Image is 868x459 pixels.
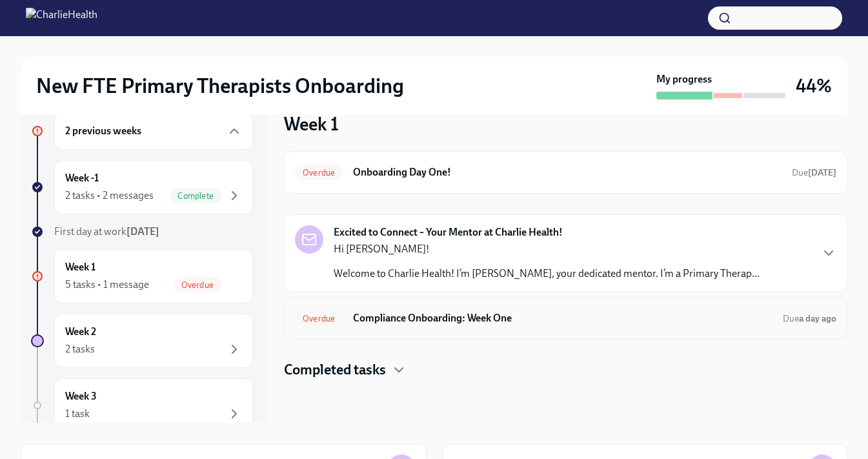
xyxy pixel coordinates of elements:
[65,260,96,274] h6: Week 1
[799,313,836,324] strong: a day ago
[295,168,343,178] span: Overdue
[808,167,836,178] strong: [DATE]
[353,165,782,179] h6: Onboarding Day One!
[796,74,832,97] h3: 44%
[65,342,95,356] div: 2 tasks
[295,314,343,323] span: Overdue
[54,112,253,150] div: 2 previous weeks
[26,8,97,28] img: CharlieHealth
[284,360,386,380] h4: Completed tasks
[334,267,760,281] p: Welcome to Charlie Health! I’m [PERSON_NAME], your dedicated mentor. I’m a Primary Therap...
[31,378,253,433] a: Week 31 task
[65,124,141,138] h6: 2 previous weeks
[792,167,836,178] span: Due
[656,72,712,87] strong: My progress
[65,407,90,421] div: 1 task
[334,225,563,240] strong: Excited to Connect – Your Mentor at Charlie Health!
[170,191,221,201] span: Complete
[31,160,253,214] a: Week -12 tasks • 2 messagesComplete
[65,189,154,203] div: 2 tasks • 2 messages
[36,73,404,99] h2: New FTE Primary Therapists Onboarding
[353,311,772,325] h6: Compliance Onboarding: Week One
[31,314,253,368] a: Week 22 tasks
[31,249,253,303] a: Week 15 tasks • 1 messageOverdue
[31,225,253,239] a: First day at work[DATE]
[174,280,221,290] span: Overdue
[284,112,339,136] h3: Week 1
[65,171,99,185] h6: Week -1
[783,313,836,324] span: Due
[295,162,836,183] a: OverdueOnboarding Day One!Due[DATE]
[783,312,836,325] span: August 24th, 2025 07:00
[792,167,836,179] span: August 20th, 2025 07:00
[126,225,159,238] strong: [DATE]
[295,308,836,329] a: OverdueCompliance Onboarding: Week OneDuea day ago
[65,389,97,403] h6: Week 3
[334,242,760,256] p: Hi [PERSON_NAME]!
[284,360,847,380] div: Completed tasks
[65,278,149,292] div: 5 tasks • 1 message
[65,325,96,339] h6: Week 2
[54,225,159,238] span: First day at work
